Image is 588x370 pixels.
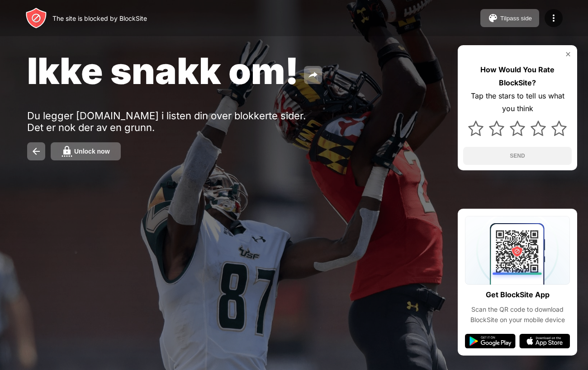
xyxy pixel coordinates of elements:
img: star.svg [468,121,484,136]
img: rate-us-close.svg [564,51,572,58]
div: The site is blocked by BlockSite [52,14,147,22]
img: app-store.svg [519,334,570,348]
span: Ikke snakk om! [27,49,299,93]
img: share.svg [308,70,318,80]
img: star.svg [551,121,567,136]
div: Scan the QR code to download BlockSite on your mobile device [465,304,570,325]
img: password.svg [62,146,72,157]
button: SEND [463,147,572,165]
div: Tilpass side [500,15,532,22]
img: qrcode.svg [465,216,570,285]
div: Get BlockSite App [486,288,550,301]
img: star.svg [510,121,525,136]
img: star.svg [489,121,504,136]
img: google-play.svg [465,334,516,348]
img: menu-icon.svg [548,13,559,23]
img: back.svg [31,146,42,157]
div: How Would You Rate BlockSite? [463,63,572,89]
div: Tap the stars to tell us what you think [463,89,572,116]
img: star.svg [531,121,546,136]
div: Unlock now [74,148,110,155]
button: Tilpass side [480,9,539,27]
div: Du legger [DOMAIN_NAME] i listen din over blokkerte sider. Det er nok der av en grunn. [27,110,307,133]
img: header-logo.svg [25,7,47,29]
img: pallet.svg [488,13,498,23]
button: Unlock now [51,142,121,160]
